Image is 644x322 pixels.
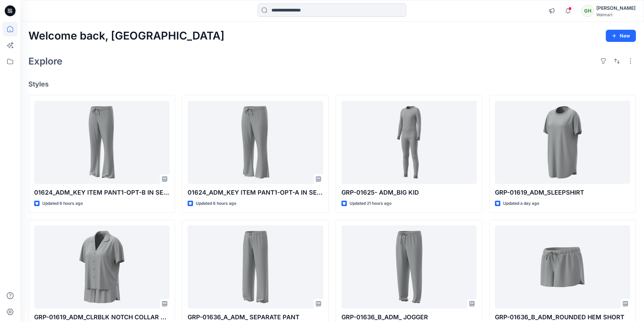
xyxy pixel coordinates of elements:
a: GRP-01636_B_ADM_ROUNDED HEM SHORT [495,225,630,309]
h2: Explore [28,56,63,67]
a: GRP-01619_ADM_CLRBLK NOTCH COLLAR SHORT SET [34,225,169,309]
p: Updated 6 hours ago [42,200,83,207]
a: GRP-01636_B_ADM_ JOGGER [341,225,477,309]
p: GRP-01619_ADM_SLEEPSHIRT [495,188,630,197]
a: GRP-01619_ADM_SLEEPSHIRT [495,101,630,184]
p: Updated 6 hours ago [196,200,236,207]
a: 01624_ADM_KEY ITEM PANT1-OPT-B IN SEAM-29 [34,101,169,184]
p: 01624_ADM_KEY ITEM PANT1-OPT-B IN SEAM-29 [34,188,169,197]
p: GRP-01619_ADM_CLRBLK NOTCH COLLAR SHORT SET [34,313,169,322]
p: Updated a day ago [503,200,539,207]
a: GRP-01636_A_ADM_ SEPARATE PANT [188,225,323,309]
button: New [606,30,636,42]
p: GRP-01636_B_ADM_ JOGGER [341,313,477,322]
p: GRP-01636_A_ADM_ SEPARATE PANT [188,313,323,322]
div: [PERSON_NAME] [596,4,636,12]
h4: Styles [28,80,636,88]
h2: Welcome back, [GEOGRAPHIC_DATA] [28,30,224,42]
a: GRP-01625- ADM_BIG KID [341,101,477,184]
p: Updated 21 hours ago [350,200,391,207]
a: 01624_ADM_KEY ITEM PANT1-OPT-A IN SEAM-27 [188,101,323,184]
p: GRP-01625- ADM_BIG KID [341,188,477,197]
p: GRP-01636_B_ADM_ROUNDED HEM SHORT [495,313,630,322]
div: Walmart [596,12,636,17]
div: GH [581,5,594,17]
p: 01624_ADM_KEY ITEM PANT1-OPT-A IN SEAM-27 [188,188,323,197]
